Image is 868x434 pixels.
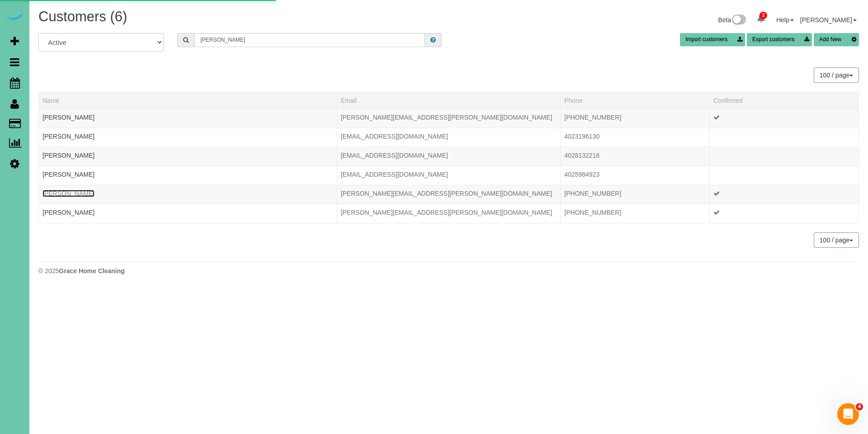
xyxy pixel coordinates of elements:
div: © 2025 [38,266,859,275]
td: Name [39,166,337,185]
div: Tags [42,179,333,181]
th: Confirmed [710,92,859,109]
td: Confirmed [710,128,859,147]
td: Email [337,109,561,128]
td: Email [337,128,561,147]
span: Customers (6) [38,9,127,24]
td: Confirmed [710,147,859,166]
button: Add New [814,33,859,46]
div: Tags [42,217,333,219]
span: 4 [856,403,863,410]
button: 100 / page [814,68,859,83]
td: Confirmed [710,109,859,128]
a: Beta [718,16,746,24]
a: [PERSON_NAME] [42,133,94,140]
span: 2 [759,12,767,19]
td: Phone [561,204,710,223]
button: Import customers [680,33,745,46]
div: Tags [42,160,333,162]
input: Search customers ... [194,33,425,47]
td: Name [39,147,337,166]
a: [PERSON_NAME] [42,152,94,159]
div: Tags [42,122,333,124]
iframe: Intercom live chat [837,403,859,425]
td: Email [337,185,561,204]
img: New interface [731,14,746,26]
td: Phone [561,128,710,147]
nav: Pagination navigation [814,232,859,248]
td: Name [39,185,337,204]
td: Name [39,204,337,223]
button: Export customers [747,33,812,46]
button: 100 / page [814,232,859,248]
td: Name [39,128,337,147]
td: Email [337,147,561,166]
td: Phone [561,147,710,166]
a: Help [776,16,794,24]
td: Email [337,166,561,185]
td: Email [337,204,561,223]
td: Phone [561,185,710,204]
div: Tags [42,198,333,200]
a: [PERSON_NAME] [800,16,857,24]
td: Name [39,109,337,128]
td: Phone [561,166,710,185]
td: Confirmed [710,166,859,185]
a: [PERSON_NAME] [42,171,94,178]
td: Confirmed [710,185,859,204]
strong: Grace Home Cleaning [59,267,125,275]
a: [PERSON_NAME] [42,209,94,216]
th: Name [39,92,337,109]
a: [PERSON_NAME] [42,190,94,197]
a: 2 [752,9,770,29]
div: Tags [42,141,333,143]
nav: Pagination navigation [814,68,859,83]
a: [PERSON_NAME] [42,114,94,121]
td: Phone [561,109,710,128]
th: Email [337,92,561,109]
img: Automaid Logo [5,9,24,22]
td: Confirmed [710,204,859,223]
th: Phone [561,92,710,109]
